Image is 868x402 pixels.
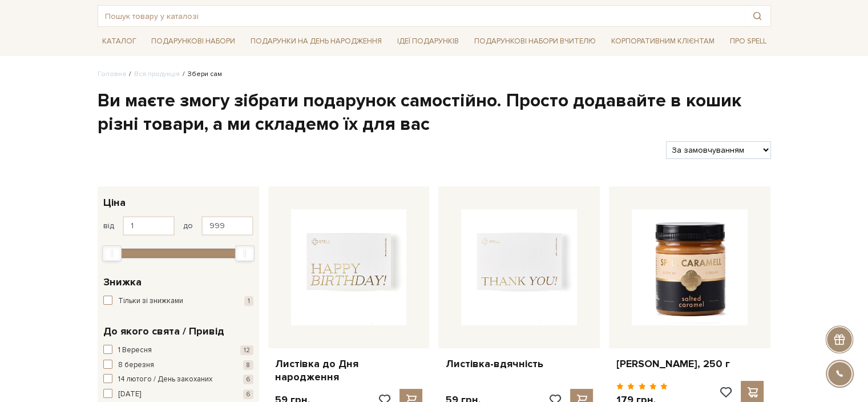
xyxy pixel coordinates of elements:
a: Вся продукція [134,70,180,78]
span: Знижка [103,274,142,290]
div: Min [102,245,122,261]
a: Каталог [98,33,141,50]
img: Листівка до Дня народження [291,209,407,325]
button: [DATE] 6 [103,389,253,400]
span: 6 [243,375,253,384]
a: Ідеї подарунків [393,33,463,50]
span: 1 [244,296,253,306]
span: 8 [243,360,253,370]
input: Ціна [201,216,253,236]
span: 12 [240,345,253,355]
a: Листівка-вдячність [445,357,593,371]
span: Тільки зі знижками [118,296,183,307]
h1: Ви маєте змогу зібрати подарунок самостійно. Просто додавайте в кошик різні товари, а ми складемо... [98,89,771,137]
button: 14 лютого / День закоханих 6 [103,374,253,385]
span: 6 [243,389,253,399]
button: Пошук товару у каталозі [744,6,770,26]
button: 8 березня 8 [103,360,253,371]
span: до [183,221,193,231]
button: Тільки зі знижками 1 [103,296,253,307]
input: Пошук товару у каталозі [98,6,744,26]
span: 14 лютого / День закоханих [118,374,212,385]
a: Подарункові набори [147,33,240,50]
span: [DATE] [118,389,141,400]
span: До якого свята / Привід [103,324,224,339]
a: Подарунки на День народження [246,33,386,50]
a: [PERSON_NAME], 250 г [616,357,764,371]
a: Подарункові набори Вчителю [470,31,600,51]
button: 1 Вересня 12 [103,345,253,356]
span: від [103,221,114,231]
li: Збери сам [180,69,222,79]
a: Головна [98,70,126,78]
span: Ціна [103,195,126,210]
span: 8 березня [118,360,154,371]
span: 1 Вересня [118,345,152,356]
div: Max [235,245,255,261]
a: Корпоративним клієнтам [607,33,719,50]
a: Про Spell [725,33,770,50]
input: Ціна [123,216,175,236]
img: Листівка-вдячність [461,209,577,325]
a: Листівка до Дня народження [275,357,423,384]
